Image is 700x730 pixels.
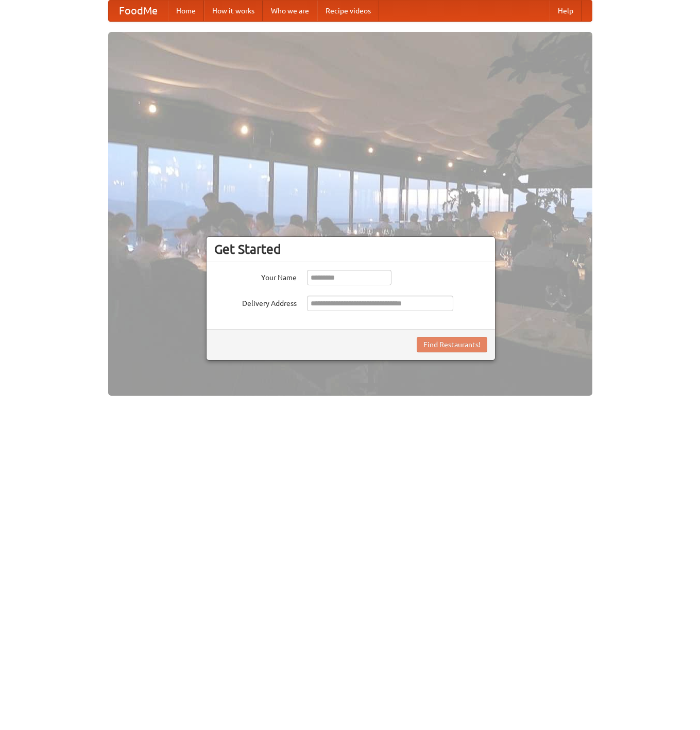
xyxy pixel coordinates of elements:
[550,1,582,21] a: Help
[263,1,317,21] a: Who we are
[417,337,487,352] button: Find Restaurants!
[214,270,297,283] label: Your Name
[317,1,379,21] a: Recipe videos
[214,241,487,257] h3: Get Started
[204,1,263,21] a: How it works
[214,296,297,309] label: Delivery Address
[168,1,204,21] a: Home
[109,1,168,21] a: FoodMe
